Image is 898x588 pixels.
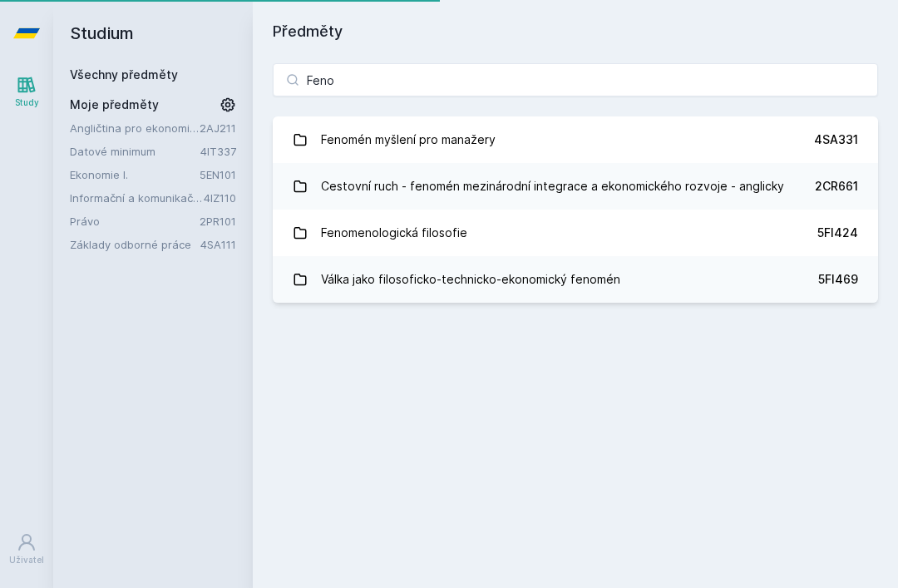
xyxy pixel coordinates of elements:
div: 2CR661 [815,178,858,195]
a: 4IZ110 [204,191,236,205]
a: Válka jako filosoficko-technicko-ekonomický fenomén 5FI469 [273,256,878,303]
a: Cestovní ruch - fenomén mezinárodní integrace a ekonomického rozvoje - anglicky 2CR661 [273,163,878,210]
div: Fenomén myšlení pro manažery [321,123,496,156]
a: Uživatel [3,524,50,575]
a: Všechny předměty [70,67,178,82]
a: Study [3,67,50,117]
div: Válka jako filosoficko-technicko-ekonomický fenomén [321,263,620,296]
a: Datové minimum [70,143,200,160]
a: 2AJ211 [200,121,236,135]
div: Cestovní ruch - fenomén mezinárodní integrace a ekonomického rozvoje - anglicky [321,170,784,203]
span: Moje předměty [70,96,159,113]
a: Ekonomie I. [70,166,200,183]
div: Fenomenologická filosofie [321,216,467,250]
a: 2PR101 [200,215,236,228]
a: Fenomén myšlení pro manažery 4SA331 [273,116,878,163]
div: 5FI424 [817,225,858,241]
a: Fenomenologická filosofie 5FI424 [273,210,878,256]
a: Informační a komunikační technologie [70,190,204,206]
a: 4IT337 [200,145,236,158]
a: 5EN101 [200,168,236,181]
a: Základy odborné práce [70,236,200,253]
h1: Předměty [273,20,878,43]
a: 4SA111 [200,238,236,251]
a: Angličtina pro ekonomická studia 1 (B2/C1) [70,120,200,136]
div: 5FI469 [818,271,858,288]
a: Právo [70,213,200,230]
div: 4SA331 [814,131,858,148]
div: Uživatel [9,554,44,566]
input: Název nebo ident předmětu… [273,63,878,96]
div: Study [15,96,39,109]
